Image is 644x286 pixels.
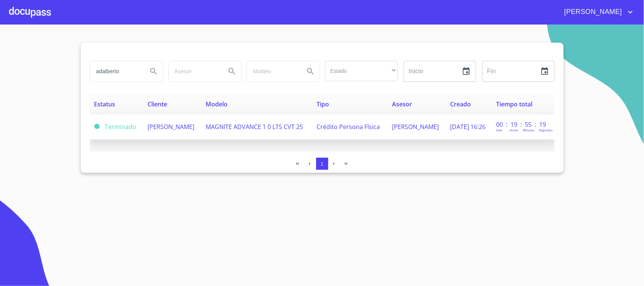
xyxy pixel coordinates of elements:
span: [PERSON_NAME] [559,6,626,18]
span: [DATE] 16:26 [450,123,486,131]
button: Search [144,62,163,80]
span: [PERSON_NAME] [392,123,439,131]
span: Modelo [206,100,227,108]
span: Tiempo total [496,100,533,108]
span: Crédito Persona Física [317,123,380,131]
button: 1 [316,158,328,170]
p: Minutos [523,128,535,132]
input: search [247,61,298,81]
div: ​ [325,61,398,81]
p: Horas [510,128,518,132]
input: search [90,61,141,81]
p: 00 : 19 : 55 : 19 [496,120,547,129]
span: Asesor [392,100,412,108]
span: Terminado [105,123,137,131]
span: Terminado [94,124,100,129]
span: MAGNITE ADVANCE 1 0 LTS CVT 25 [206,123,303,131]
button: Search [223,62,241,80]
span: Tipo [317,100,329,108]
p: Dias [496,128,503,132]
span: Creado [450,100,471,108]
button: account of current user [559,6,635,18]
span: Cliente [148,100,167,108]
button: Search [301,62,320,80]
p: Segundos [539,128,553,132]
span: [PERSON_NAME] [148,123,194,131]
span: Estatus [94,100,115,108]
span: 1 [321,161,323,167]
input: search [169,61,220,81]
